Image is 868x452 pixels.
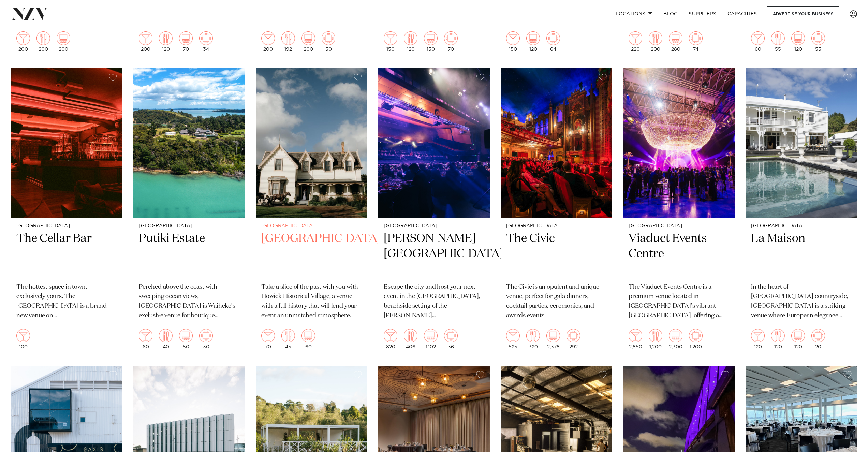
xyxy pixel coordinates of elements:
[669,31,682,45] img: theatre.png
[546,329,560,349] div: 2,378
[404,31,417,52] div: 120
[623,68,735,355] a: [GEOGRAPHIC_DATA] Viaduct Events Centre The Viaduct Events Centre is a premium venue located in [...
[57,31,70,52] div: 200
[424,31,438,45] img: theatre.png
[751,223,852,229] small: [GEOGRAPHIC_DATA]
[16,329,30,349] div: 100
[567,329,580,342] img: meeting.png
[506,31,520,52] div: 150
[649,329,662,342] img: dining.png
[444,329,458,349] div: 36
[384,329,397,349] div: 820
[751,231,852,277] h2: La Maison
[746,68,857,355] a: [GEOGRAPHIC_DATA] La Maison In the heart of [GEOGRAPHIC_DATA] countryside, [GEOGRAPHIC_DATA] is a...
[546,31,560,45] img: meeting.png
[629,31,642,45] img: cocktail.png
[11,68,122,355] a: [GEOGRAPHIC_DATA] The Cellar Bar The hottest space in town, exclusively yours. The [GEOGRAPHIC_DA...
[159,329,173,342] img: dining.png
[301,31,315,52] div: 200
[139,31,152,45] img: cocktail.png
[791,31,805,52] div: 120
[384,223,484,229] small: [GEOGRAPHIC_DATA]
[722,6,763,21] a: Capacities
[261,31,275,45] img: cocktail.png
[139,31,152,52] div: 200
[159,31,173,52] div: 120
[16,329,30,342] img: cocktail.png
[791,31,805,45] img: theatre.png
[16,223,117,229] small: [GEOGRAPHIC_DATA]
[139,282,239,321] p: Perched above the coast with sweeping ocean views, [GEOGRAPHIC_DATA] is Waiheke’s exclusive venue...
[139,231,239,277] h2: Putiki Estate
[629,282,729,321] p: The Viaduct Events Centre is a premium venue located in [GEOGRAPHIC_DATA]’s vibrant [GEOGRAPHIC_D...
[404,329,417,349] div: 406
[16,231,117,277] h2: The Cellar Bar
[689,31,703,45] img: meeting.png
[301,329,315,342] img: theatre.png
[811,31,825,45] img: meeting.png
[261,329,275,349] div: 70
[501,68,612,355] a: [GEOGRAPHIC_DATA] The Civic The Civic is an opulent and unique venue, perfect for gala dinners, c...
[669,329,682,349] div: 2,300
[139,329,152,349] div: 60
[424,329,438,342] img: theatre.png
[301,31,315,45] img: theatre.png
[384,31,397,52] div: 150
[281,31,295,45] img: dining.png
[261,231,362,277] h2: [GEOGRAPHIC_DATA]
[649,329,662,349] div: 1,200
[281,329,295,349] div: 45
[261,282,362,321] p: Take a slice of the past with you with Howick Historical Village, a venue with a full history tha...
[526,31,540,45] img: theatre.png
[322,31,335,52] div: 50
[526,329,540,349] div: 320
[546,329,560,342] img: theatre.png
[751,282,852,321] p: In the heart of [GEOGRAPHIC_DATA] countryside, [GEOGRAPHIC_DATA] is a striking venue where Europe...
[199,31,213,45] img: meeting.png
[629,329,642,342] img: cocktail.png
[139,223,239,229] small: [GEOGRAPHIC_DATA]
[36,31,50,45] img: dining.png
[771,329,785,342] img: dining.png
[444,329,458,342] img: meeting.png
[751,31,765,45] img: cocktail.png
[384,329,397,342] img: cocktail.png
[771,31,785,45] img: dining.png
[567,329,580,349] div: 292
[159,31,173,45] img: dining.png
[683,6,722,21] a: SUPPLIERS
[689,329,703,349] div: 1,200
[261,31,275,52] div: 200
[546,31,560,52] div: 64
[791,329,805,342] img: theatre.png
[199,31,213,52] div: 34
[322,31,335,45] img: meeting.png
[506,282,607,321] p: The Civic is an opulent and unique venue, perfect for gala dinners, cocktail parties, ceremonies,...
[378,68,490,355] a: [GEOGRAPHIC_DATA] [PERSON_NAME][GEOGRAPHIC_DATA] Escape the city and host your next event in the ...
[281,31,295,52] div: 192
[16,31,30,45] img: cocktail.png
[791,329,805,349] div: 120
[384,282,484,321] p: Escape the city and host your next event in the [GEOGRAPHIC_DATA], beachside setting of the [PERS...
[281,329,295,342] img: dining.png
[771,329,785,349] div: 120
[16,282,117,321] p: The hottest space in town, exclusively yours. The [GEOGRAPHIC_DATA] is a brand new venue on [GEOG...
[133,68,245,355] a: Aerial view of Putiki Estate on Waiheke Island [GEOGRAPHIC_DATA] Putiki Estate Perched above the ...
[261,329,275,342] img: cocktail.png
[506,329,520,349] div: 525
[444,31,458,52] div: 70
[669,329,682,342] img: theatre.png
[256,68,367,355] a: [GEOGRAPHIC_DATA] [GEOGRAPHIC_DATA] Take a slice of the past with you with Howick Historical Vill...
[526,329,540,342] img: dining.png
[506,231,607,277] h2: The Civic
[669,31,682,52] div: 280
[444,31,458,45] img: meeting.png
[404,31,417,45] img: dining.png
[424,31,438,52] div: 150
[179,329,193,342] img: theatre.png
[751,329,765,349] div: 120
[689,329,703,342] img: meeting.png
[11,8,48,20] img: nzv-logo.png
[179,31,193,52] div: 70
[811,329,825,342] img: meeting.png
